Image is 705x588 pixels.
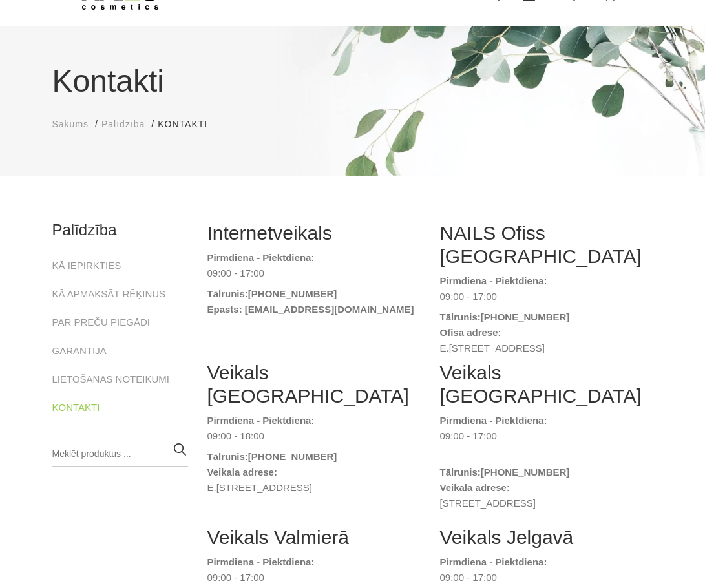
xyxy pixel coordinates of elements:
span: Palīdzība [101,119,145,129]
a: [PHONE_NUMBER] [481,310,570,325]
strong: : [245,288,248,299]
dd: 09:00 - 17:00 [440,289,653,304]
h2: NAILS Ofiss [GEOGRAPHIC_DATA] [440,222,653,268]
h2: Internetveikals [207,222,421,245]
strong: Pirmdiena - Piektdiena: [440,556,547,567]
a: Sākums [52,118,89,131]
h2: Palīdzība [52,222,188,238]
dd: E.[STREET_ADDRESS] [440,341,653,356]
a: GARANTIJA [52,343,107,359]
dd: [STREET_ADDRESS] [440,496,653,511]
h2: Veikals Valmierā [207,526,421,549]
dd: 09:00 - 17:00 [207,570,421,585]
a: [PHONE_NUMBER] [248,286,337,302]
strong: Tālrunis: [207,451,248,462]
strong: Pirmdiena - Piektdiena: [207,556,315,567]
strong: Tālrunis: [440,311,481,322]
strong: Pirmdiena - Piektdiena: [440,275,547,286]
dd: 09:00 - 17:00 [440,428,653,459]
strong: Veikala adrese: [207,467,277,478]
span: Sākums [52,119,89,129]
a: KĀ APMAKSĀT RĒĶINUS [52,286,166,302]
a: [PHONE_NUMBER] [481,465,570,480]
dd: E.[STREET_ADDRESS] [207,480,421,496]
a: PAR PREČU PIEGĀDI [52,315,150,330]
strong: Veikala adrese: [440,482,510,493]
strong: Tālrunis: [440,467,481,478]
dd: 09:00 - 17:00 [440,570,653,585]
a: [PHONE_NUMBER] [248,449,337,465]
dd: 09:00 - 17:00 [207,266,421,281]
a: Palīdzība [101,118,145,131]
strong: Epasts: [EMAIL_ADDRESS][DOMAIN_NAME] [207,304,414,315]
strong: Tālrunis [207,288,245,299]
a: KONTAKTI [52,400,100,415]
h2: Veikals Jelgavā [440,526,653,549]
h1: Kontakti [52,58,653,105]
strong: Pirmdiena - Piektdiena: [207,415,315,426]
strong: Ofisa adrese: [440,327,501,338]
input: Meklēt produktus ... [52,441,188,467]
h2: Veikals [GEOGRAPHIC_DATA] [440,361,653,408]
strong: Pirmdiena - Piektdiena: [440,415,547,426]
dd: 09:00 - 18:00 [207,428,421,444]
a: KĀ IEPIRKTIES [52,258,121,273]
a: LIETOŠANAS NOTEIKUMI [52,372,169,387]
h2: Veikals [GEOGRAPHIC_DATA] [207,361,421,408]
li: Kontakti [158,118,220,131]
strong: Pirmdiena - Piektdiena: [207,252,315,263]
